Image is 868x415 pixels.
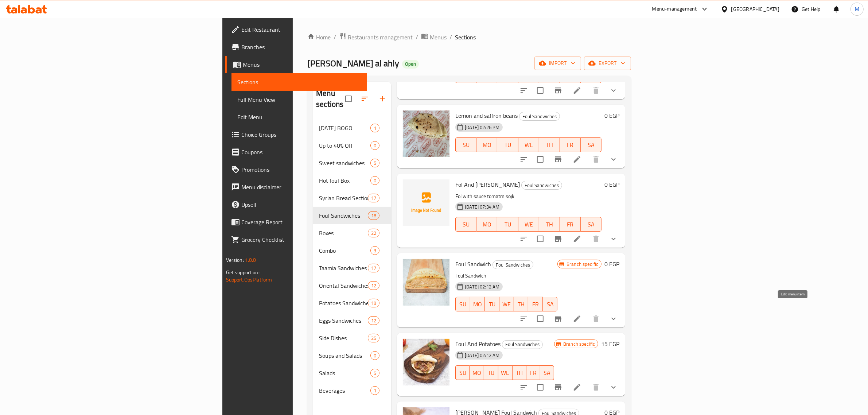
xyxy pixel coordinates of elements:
span: [DATE] 02:26 PM [462,124,502,131]
button: WE [499,297,514,311]
span: 0 [371,352,379,359]
span: [DATE] 02:12 AM [462,352,502,359]
span: Select to update [533,83,548,98]
div: items [368,316,379,325]
span: SA [584,219,599,230]
span: M [855,5,859,13]
span: Syrian Bread Section [319,194,368,202]
span: 12 [368,317,379,324]
div: Up to 40% Off0 [313,137,391,154]
img: Lemon and saffron beans [403,110,449,157]
span: Promotions [241,165,362,174]
div: Foul Sandwiches [493,260,533,269]
span: Foul Sandwiches [493,261,533,269]
span: Taamia Sandwiches [319,264,368,272]
span: Branches [241,43,362,51]
svg: Show Choices [609,155,618,164]
a: Coverage Report [225,213,367,231]
button: show more [605,151,622,168]
button: delete [587,82,605,99]
span: Hot foul Box [319,176,370,185]
button: TH [513,365,526,380]
span: Foul Sandwiches [522,181,562,190]
span: 1 [371,387,379,394]
div: items [368,194,379,202]
div: items [368,334,379,342]
div: Valentine's Day BOGO [319,124,370,132]
button: FR [560,217,581,232]
button: delete [587,151,605,168]
span: Coverage Report [241,218,362,226]
span: TH [542,219,557,230]
span: Coupons [241,148,362,156]
div: Side Dishes25 [313,329,391,347]
button: show more [605,310,622,327]
button: show more [605,230,622,248]
button: delete [587,379,605,396]
li: / [416,33,418,42]
button: TH [514,297,529,311]
span: FR [529,368,537,378]
span: 22 [368,230,379,237]
span: Select all sections [341,91,356,106]
span: Salads [319,369,370,377]
button: MO [476,137,497,152]
div: Foul Sandwiches [319,211,368,220]
span: SA [546,299,554,310]
span: Up to 40% Off [319,141,370,150]
div: Menu-management [652,5,697,13]
button: show more [605,82,622,99]
span: [DATE] 02:12 AM [462,283,502,290]
div: Oriental Sandwiches12 [313,277,391,294]
button: MO [470,365,484,380]
nav: breadcrumb [307,32,631,42]
span: Full Menu View [237,95,362,104]
span: import [540,59,575,68]
div: Taamia Sandwiches17 [313,259,391,277]
span: Beverages [319,386,370,395]
span: MO [479,219,494,230]
li: / [449,33,452,42]
span: Eggs Sandwiches [319,316,368,325]
a: Menu disclaimer [225,178,367,196]
a: Upsell [225,196,367,213]
span: Side Dishes [319,334,368,342]
span: FR [531,299,540,310]
button: WE [518,217,539,232]
svg: Show Choices [609,383,618,392]
button: SU [455,297,470,311]
h6: 0 EGP [604,179,619,190]
button: Branch-specific-item [549,230,567,248]
span: 12 [368,282,379,289]
button: Branch-specific-item [549,151,567,168]
img: Foul Sandwich [403,259,449,306]
p: Fol with sauce tomatm sojk [455,192,602,201]
div: Salads5 [313,364,391,382]
a: Choice Groups [225,126,367,143]
svg: Show Choices [609,86,618,95]
span: Sweet sandwiches [319,159,370,167]
span: MO [473,299,482,310]
button: FR [528,297,543,311]
button: Add section [374,90,391,108]
span: Sections [455,33,476,42]
span: WE [521,140,536,150]
span: Restaurants management [348,33,413,42]
div: items [370,351,379,360]
button: FR [526,365,540,380]
span: Soups and Salads [319,351,370,360]
a: Restaurants management [339,32,413,42]
div: Foul Sandwiches [519,112,560,121]
span: FR [563,219,578,230]
a: Edit menu item [573,383,581,392]
div: items [368,299,379,307]
span: 0 [371,177,379,184]
span: MO [472,368,481,378]
div: items [370,159,379,167]
span: TH [542,140,557,150]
